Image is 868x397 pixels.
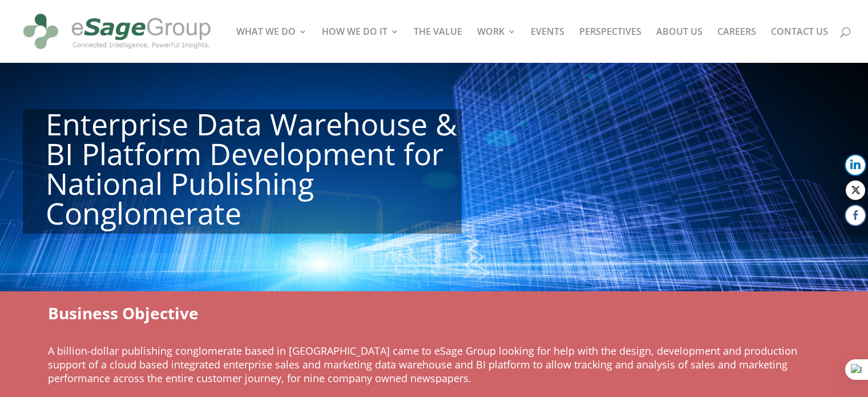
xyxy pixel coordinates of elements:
a: ABOUT US [656,27,703,63]
p: A billion-dollar publishing conglomerate based in [GEOGRAPHIC_DATA] came to eSage Group looking f... [48,344,821,395]
h1: Enterprise Data Warehouse & BI Platform Development for National Publishing Conglomerate [46,109,462,234]
img: eSage Group [19,5,215,58]
a: CONTACT US [771,27,828,63]
button: LinkedIn Share [845,154,866,176]
a: PERSPECTIVES [579,27,641,63]
button: Twitter Share [845,179,866,201]
a: WHAT WE DO [236,27,307,63]
a: THE VALUE [414,27,462,63]
a: CAREERS [717,27,756,63]
a: HOW WE DO IT [322,27,399,63]
button: Facebook Share [845,204,866,226]
span: Business Objective [48,302,199,324]
a: EVENTS [531,27,564,63]
a: WORK [477,27,516,63]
